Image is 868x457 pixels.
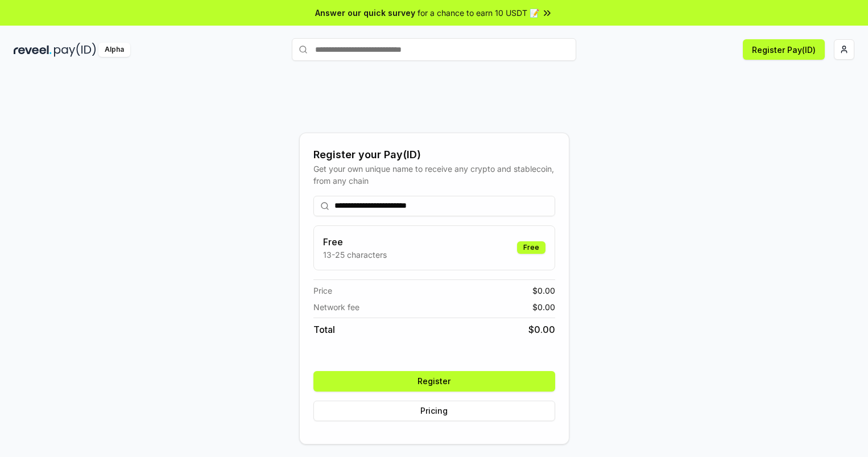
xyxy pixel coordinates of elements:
[313,163,555,187] div: Get your own unique name to receive any crypto and stablecoin, from any chain
[54,43,96,57] img: pay_id
[323,249,387,261] p: 13-25 characters
[315,7,415,19] span: Answer our quick survey
[313,285,332,297] span: Price
[528,323,555,336] span: $ 0.00
[532,301,555,313] span: $ 0.00
[313,323,335,336] span: Total
[313,301,359,313] span: Network fee
[418,7,539,19] span: for a chance to earn 10 USDT 📝
[313,371,555,392] button: Register
[14,43,52,57] img: reveel_dark
[98,43,130,57] div: Alpha
[517,241,545,254] div: Free
[313,147,555,163] div: Register your Pay(ID)
[323,235,387,249] h3: Free
[532,285,555,297] span: $ 0.00
[743,39,825,60] button: Register Pay(ID)
[313,401,555,421] button: Pricing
